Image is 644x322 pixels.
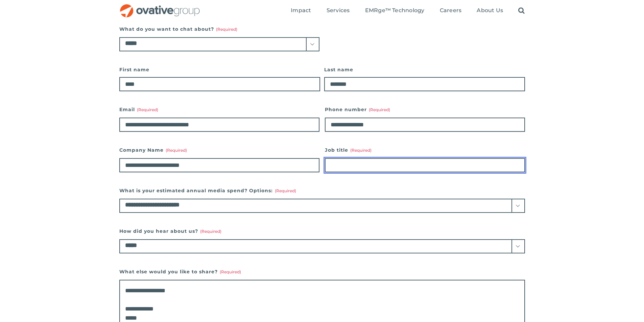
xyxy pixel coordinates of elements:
span: (Required) [275,188,296,193]
span: EMRge™ Technology [365,7,425,14]
label: What else would you like to share? [119,267,525,276]
label: How did you hear about us? [119,226,525,236]
span: (Required) [350,148,372,153]
span: (Required) [166,148,187,153]
a: About Us [477,7,503,15]
span: Services [327,7,350,14]
a: Search [518,7,525,15]
a: OG_Full_horizontal_RGB [119,3,200,10]
label: First name [119,65,320,74]
span: (Required) [137,107,158,112]
span: About Us [477,7,503,14]
label: What do you want to chat about? [119,24,319,34]
label: Email [119,105,319,114]
span: (Required) [369,107,390,112]
label: Job title [325,145,525,155]
a: Careers [440,7,462,15]
span: Careers [440,7,462,14]
span: (Required) [216,27,237,32]
span: Impact [291,7,311,14]
label: What is your estimated annual media spend? Options: [119,186,525,195]
span: (Required) [220,269,241,274]
label: Last name [324,65,525,74]
a: Services [327,7,350,15]
label: Company Name [119,145,319,155]
a: Impact [291,7,311,15]
a: EMRge™ Technology [365,7,425,15]
span: (Required) [200,229,221,234]
label: Phone number [325,105,525,114]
